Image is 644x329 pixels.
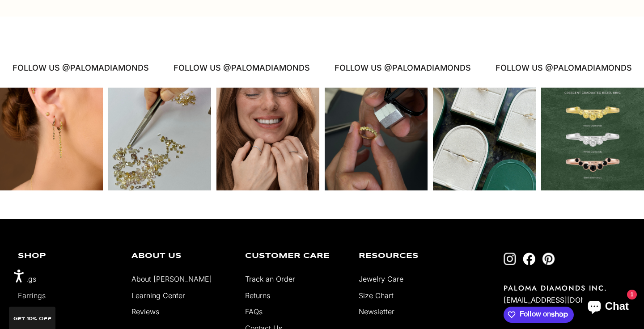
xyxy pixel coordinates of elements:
p: About Us [131,253,232,260]
div: Instagram post opens in a popup [216,88,319,190]
a: Returns [245,291,270,300]
div: Instagram post opens in a popup [541,88,644,190]
inbox-online-store-chat: Shopify online store chat [580,293,637,322]
div: Instagram post opens in a popup [325,88,428,190]
div: GET 10% Off [9,307,55,329]
div: Instagram post opens in a popup [108,88,211,190]
a: About [PERSON_NAME] [131,274,212,283]
a: Newsletter [359,307,394,316]
p: FOLLOW US @PALOMADIAMONDS [173,61,309,75]
a: Reviews [131,307,159,316]
div: Instagram post opens in a popup [433,88,536,190]
p: Shop [18,253,118,260]
a: Jewelry Care [359,274,403,283]
a: Size Chart [359,291,394,300]
p: PALOMA DIAMONDS INC. [504,283,626,293]
p: Resources [359,253,459,260]
a: Track an Order [245,274,295,283]
p: FOLLOW US @PALOMADIAMONDS [12,61,148,75]
p: FOLLOW US @PALOMADIAMONDS [334,61,470,75]
p: [EMAIL_ADDRESS][DOMAIN_NAME] [504,293,626,307]
p: FOLLOW US @PALOMADIAMONDS [495,61,631,75]
a: Earrings [18,291,46,300]
a: Learning Center [131,291,185,300]
p: Customer Care [245,253,345,260]
a: FAQs [245,307,263,316]
a: Follow on Instagram [504,253,516,265]
span: GET 10% Off [13,316,51,321]
a: Follow on Facebook [523,253,535,265]
a: Follow on Pinterest [542,253,555,265]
